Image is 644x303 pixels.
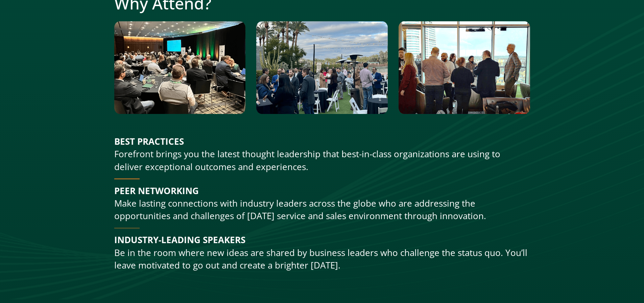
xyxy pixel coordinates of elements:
strong: BEST PRACTICES [114,135,184,147]
p: Make lasting connections with industry leaders across the globe who are addressing the opportunit... [114,185,530,223]
p: Be in the room where new ideas are shared by business leaders who challenge the status quo. You’l... [114,234,530,272]
p: Forefront brings you the latest thought leadership that best-in-class organizations are using to ... [114,135,530,173]
strong: PEER NETWORKING [114,185,199,197]
strong: INDUSTRY-LEADING SPEAKERS [114,234,245,246]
